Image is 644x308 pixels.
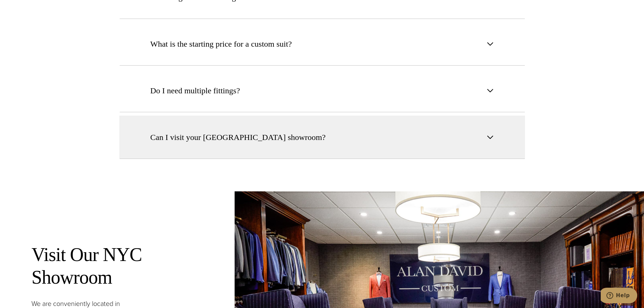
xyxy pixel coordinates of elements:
[150,85,240,97] span: Do I need multiple fittings?
[119,116,525,159] button: Can I visit your [GEOGRAPHIC_DATA] showroom?
[119,22,525,66] button: What is the starting price for a custom suit?
[31,243,178,289] h2: Visit Our NYC Showroom
[601,288,637,305] iframe: Opens a widget where you can chat to one of our agents
[119,69,525,112] button: Do I need multiple fittings?
[150,131,326,143] span: Can I visit your [GEOGRAPHIC_DATA] showroom?
[150,38,292,50] span: What is the starting price for a custom suit?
